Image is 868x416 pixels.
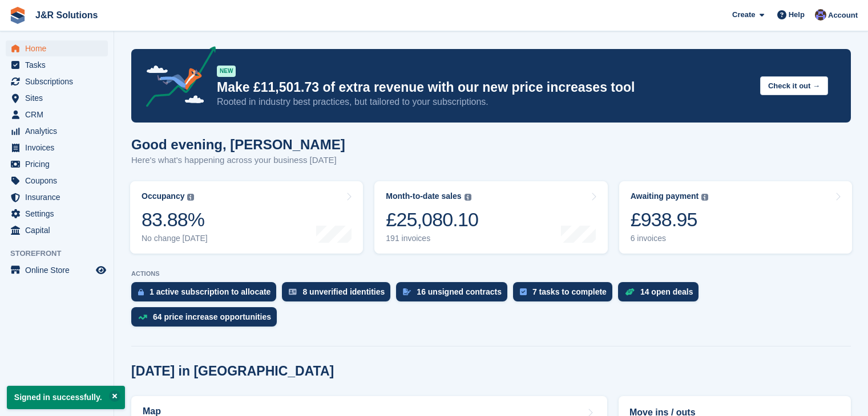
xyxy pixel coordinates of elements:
[217,96,751,108] p: Rooted in industry best practices, but tailored to your subscriptions.
[142,191,184,201] div: Occupancy
[131,364,334,379] h2: [DATE] in [GEOGRAPHIC_DATA]
[25,57,94,73] span: Tasks
[6,189,108,205] a: menu
[403,288,411,295] img: contract_signature_icon-13c848040528278c33f63329250d36e43548de30e8caae1d1a13099fd9432cc5.svg
[631,234,709,243] div: 6 invoices
[31,6,102,25] a: J&R Solutions
[6,173,108,189] a: menu
[25,107,94,123] span: CRM
[386,191,461,201] div: Month-to-date sales
[217,79,751,96] p: Make £11,501.73 of extra revenue with our new price increases tool
[25,222,94,238] span: Capital
[25,90,94,106] span: Sites
[289,288,297,295] img: verify_identity-adf6edd0f0f0b5bbfe63781bf79b02c33cf7c696d77639b501bdc392416b5a36.svg
[25,173,94,189] span: Coupons
[94,263,108,277] a: Preview store
[25,40,94,56] span: Home
[6,40,108,56] a: menu
[131,307,282,332] a: 64 price increase opportunities
[631,208,709,231] div: £938.95
[6,107,108,123] a: menu
[640,287,693,296] div: 14 open deals
[187,194,194,201] img: icon-info-grey-7440780725fd019a000dd9b08b2336e03edf1995a4989e88bcd33f0948082b44.svg
[6,140,108,156] a: menu
[136,46,216,111] img: price-adjustments-announcement-icon-8257ccfd72463d97f412b2fc003d46551f7dbcb40ab6d574587a9cd5c0d94...
[618,282,705,307] a: 14 open deals
[153,312,271,321] div: 64 price increase opportunities
[9,7,26,24] img: stora-icon-8386f47178a22dfd0bd8f6a31ec36ba5ce8667c1dd55bd0f319d3a0aa187defe.svg
[138,288,144,296] img: active_subscription_to_allocate_icon-d502201f5373d7db506a760aba3b589e785aa758c864c3986d89f69b8ff3...
[25,74,94,89] span: Subscriptions
[130,181,363,254] a: Occupancy 83.88% No change [DATE]
[760,76,828,95] button: Check it out →
[25,123,94,139] span: Analytics
[815,9,826,21] img: Morgan Brown
[532,287,607,296] div: 7 tasks to complete
[520,288,527,295] img: task-75834270c22a3079a89374b754ae025e5fb1db73e45f91037f5363f120a921f8.svg
[25,140,94,156] span: Invoices
[789,9,805,21] span: Help
[701,194,708,201] img: icon-info-grey-7440780725fd019a000dd9b08b2336e03edf1995a4989e88bcd33f0948082b44.svg
[131,282,282,307] a: 1 active subscription to allocate
[131,270,851,278] p: ACTIONS
[6,74,108,89] a: menu
[138,315,147,320] img: price_increase_opportunities-93ffe204e8149a01c8c9dc8f82e8f89637d9d84a8eef4429ea346261dce0b2c0.svg
[828,10,858,21] span: Account
[619,181,852,254] a: Awaiting payment £938.95 6 invoices
[625,288,635,296] img: deal-1b604bf984904fb50ccaf53a9ad4b4a5d6e5aea283cecdc64d6e3604feb123c2.svg
[386,234,478,243] div: 191 invoices
[142,208,208,231] div: 83.88%
[131,137,345,152] h1: Good evening, [PERSON_NAME]
[25,189,94,205] span: Insurance
[465,194,471,201] img: icon-info-grey-7440780725fd019a000dd9b08b2336e03edf1995a4989e88bcd33f0948082b44.svg
[6,156,108,172] a: menu
[25,156,94,172] span: Pricing
[10,248,114,259] span: Storefront
[631,191,699,201] div: Awaiting payment
[396,282,513,307] a: 16 unsigned contracts
[6,222,108,238] a: menu
[282,282,396,307] a: 8 unverified identities
[417,287,502,296] div: 16 unsigned contracts
[6,123,108,139] a: menu
[150,287,271,296] div: 1 active subscription to allocate
[374,181,607,254] a: Month-to-date sales £25,080.10 191 invoices
[131,154,345,167] p: Here's what's happening across your business [DATE]
[6,57,108,73] a: menu
[217,66,236,77] div: NEW
[386,208,478,231] div: £25,080.10
[6,262,108,278] a: menu
[6,90,108,106] a: menu
[732,9,755,21] span: Create
[302,287,385,296] div: 8 unverified identities
[6,206,108,222] a: menu
[25,262,94,278] span: Online Store
[142,234,208,243] div: No change [DATE]
[7,386,125,409] p: Signed in successfully.
[25,206,94,222] span: Settings
[513,282,618,307] a: 7 tasks to complete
